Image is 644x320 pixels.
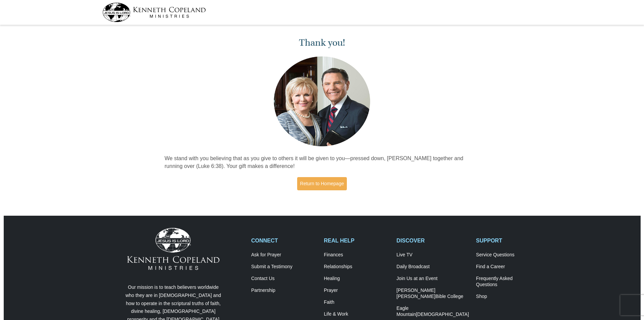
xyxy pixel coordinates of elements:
a: Shop [476,294,542,300]
img: Kenneth Copeland Ministries [127,228,219,270]
a: Life & Work [324,311,389,317]
p: We stand with you believing that as you give to others it will be given to you—pressed down, [PER... [165,155,480,170]
a: Frequently AskedQuestions [476,276,542,288]
h2: REAL HELP [324,237,389,244]
a: Partnership [251,287,317,294]
a: Find a Career [476,264,542,270]
h1: Thank you! [165,37,480,48]
a: Service Questions [476,252,542,258]
h2: CONNECT [251,237,317,244]
span: [DEMOGRAPHIC_DATA] [416,312,469,317]
span: Bible College [435,294,463,299]
a: Return to Homepage [297,177,347,190]
a: Relationships [324,264,389,270]
h2: SUPPORT [476,237,542,244]
a: Join Us at an Event [397,276,469,282]
a: Contact Us [251,276,317,282]
a: Healing [324,276,389,282]
a: Eagle Mountain[DEMOGRAPHIC_DATA] [397,305,469,318]
h2: DISCOVER [397,237,469,244]
a: Ask for Prayer [251,252,317,258]
a: [PERSON_NAME] [PERSON_NAME]Bible College [397,287,469,300]
a: Submit a Testimony [251,264,317,270]
a: Prayer [324,287,389,294]
a: Faith [324,299,389,305]
a: Finances [324,252,389,258]
img: kcm-header-logo.svg [102,3,206,22]
a: Daily Broadcast [397,264,469,270]
a: Live TV [397,252,469,258]
img: Kenneth and Gloria [272,55,372,148]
